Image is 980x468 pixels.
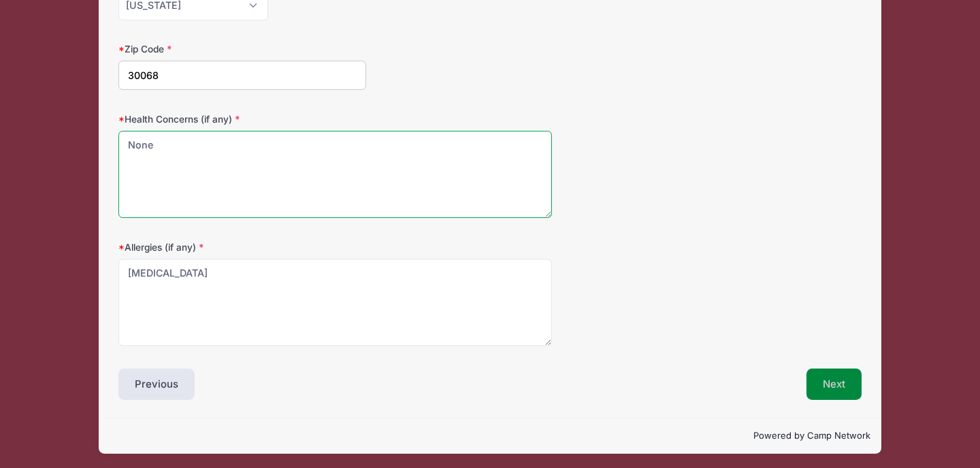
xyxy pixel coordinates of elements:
p: Powered by Camp Network [110,429,870,443]
button: Next [806,369,862,400]
button: Previous [118,369,195,400]
label: Allergies (if any) [118,240,366,254]
label: Health Concerns (if any) [118,112,366,126]
label: Zip Code [118,42,366,56]
input: xxxxx [118,61,366,90]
